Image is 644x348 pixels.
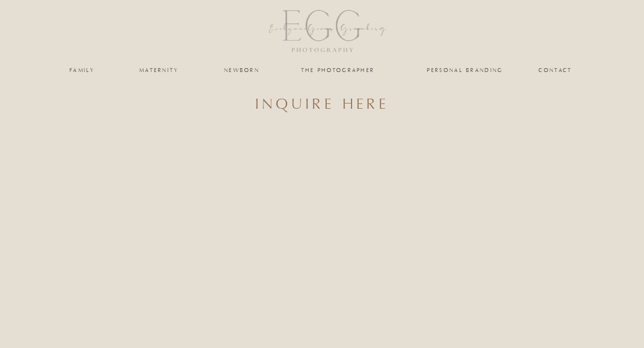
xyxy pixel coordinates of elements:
[290,67,385,73] a: the photographer
[139,67,178,73] a: maternity
[144,94,501,102] h3: inquire here
[426,67,504,73] a: personal branding
[222,67,261,73] a: newborn
[63,67,102,73] a: family
[539,67,572,73] a: Contact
